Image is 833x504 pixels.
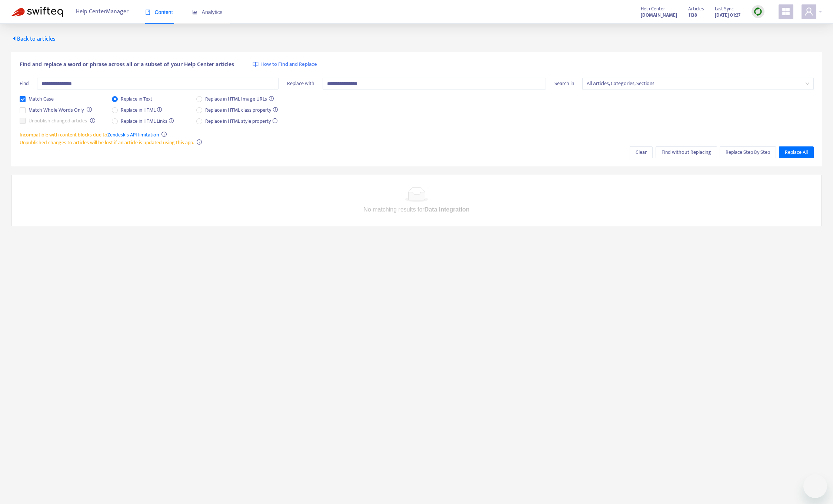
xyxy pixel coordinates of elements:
[118,106,165,114] span: Replace in HTML
[202,117,280,125] span: Replace in HTML style property
[720,146,776,158] button: Replace Step By Step
[641,11,677,19] a: [DOMAIN_NAME]
[20,79,29,88] span: Find
[253,60,317,69] a: How to Find and Replace
[779,146,814,158] button: Replace All
[804,7,813,16] span: user
[118,117,177,125] span: Replace in HTML Links
[161,132,167,137] span: info-circle
[11,35,17,41] span: caret-left
[76,5,129,19] span: Help Center Manager
[145,9,173,15] span: Content
[26,95,57,103] span: Match Case
[641,5,665,13] span: Help Center
[107,131,159,139] a: Zendesk's API limitation
[202,106,281,114] span: Replace in HTML class property
[192,10,197,15] span: area-chart
[554,79,574,88] span: Search in
[803,474,827,498] iframe: Button to launch messaging window
[260,60,317,69] span: How to Find and Replace
[726,148,770,156] span: Replace Step By Step
[785,148,808,156] span: Replace All
[636,148,647,156] span: Clear
[26,117,90,125] span: Unpublish changed articles
[11,7,63,17] img: Swifteq
[192,9,223,15] span: Analytics
[753,7,763,16] img: sync.dc5367851b00ba804db3.png
[197,139,202,145] span: info-circle
[688,5,704,13] span: Articles
[118,95,155,103] span: Replace in Text
[715,5,734,13] span: Last Sync
[656,146,717,158] button: Find without Replacing
[11,34,56,44] span: Back to articles
[20,138,194,147] span: Unpublished changes to articles will be lost if an article is updated using this app.
[20,131,159,139] span: Incompatible with content blocks due to
[87,107,92,112] span: info-circle
[662,148,711,156] span: Find without Replacing
[202,95,277,103] span: Replace in HTML Image URLs
[424,206,470,213] b: Data Integration
[630,146,653,158] button: Clear
[688,11,697,19] strong: 1138
[287,79,314,88] span: Replace with
[26,106,87,114] span: Match Whole Words Only
[587,78,809,89] span: All Articles, Categories, Sections
[145,10,150,15] span: book
[14,205,819,214] p: No matching results for
[715,11,740,19] strong: [DATE] 01:27
[253,61,259,67] img: image-link
[782,7,790,16] span: appstore
[20,60,234,69] span: Find and replace a word or phrase across all or a subset of your Help Center articles
[90,118,95,123] span: info-circle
